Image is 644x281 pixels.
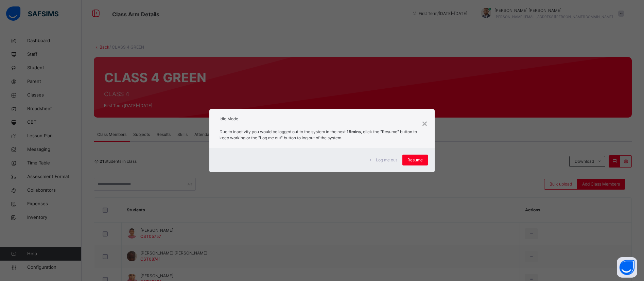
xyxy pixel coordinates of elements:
p: Due to inactivity you would be logged out to the system in the next , click the "Resume" button t... [220,129,424,141]
div: × [421,116,428,130]
strong: 15mins [347,129,361,134]
h2: Idle Mode [220,116,424,122]
button: Open asap [617,257,637,278]
span: Log me out [376,157,397,163]
span: Resume [407,157,423,163]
